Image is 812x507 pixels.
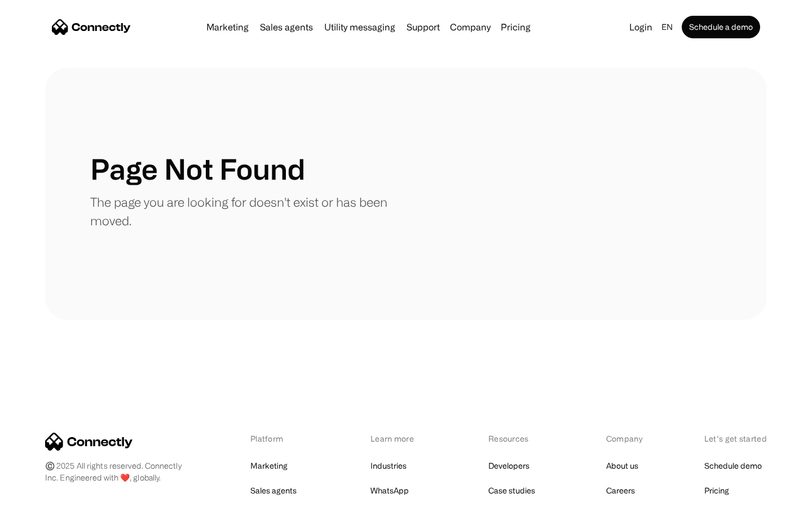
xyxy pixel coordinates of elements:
[370,483,409,499] a: WhatsApp
[704,483,729,499] a: Pricing
[250,433,312,444] div: Platform
[250,483,297,499] a: Sales agents
[250,458,288,474] a: Marketing
[496,23,535,32] a: Pricing
[370,433,430,444] div: Learn more
[11,486,68,503] aside: Language selected: English
[488,483,535,499] a: Case studies
[661,19,673,35] div: en
[90,193,406,230] p: The page you are looking for doesn't exist or has been moved.
[606,483,635,499] a: Careers
[255,23,317,32] a: Sales agents
[23,487,68,503] ul: Language list
[704,433,767,444] div: Let’s get started
[682,16,760,38] a: Schedule a demo
[606,458,638,474] a: About us
[90,152,305,186] h1: Page Not Found
[370,458,407,474] a: Industries
[606,433,646,444] div: Company
[320,23,400,32] a: Utility messaging
[704,458,762,474] a: Schedule demo
[202,23,253,32] a: Marketing
[450,19,491,35] div: Company
[488,433,548,444] div: Resources
[402,23,444,32] a: Support
[625,19,657,35] a: Login
[488,458,529,474] a: Developers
